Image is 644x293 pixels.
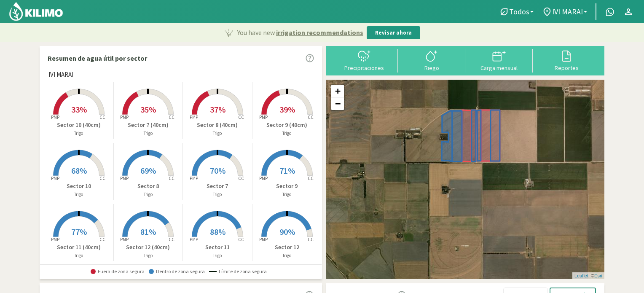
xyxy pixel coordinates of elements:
[509,7,529,16] span: Todos
[209,269,267,274] span: Límite de zona segura
[140,226,156,237] span: 81%
[114,182,183,191] p: Sector 8
[331,85,344,97] a: Zoom in
[468,65,530,71] div: Carga mensual
[120,237,129,242] tspan: PMP
[8,1,64,22] img: Kilimo
[149,269,205,274] span: Dentro de zona segura
[51,114,59,120] tspan: PMP
[120,175,129,181] tspan: PMP
[331,97,344,110] a: Zoom out
[238,237,244,242] tspan: CC
[533,49,600,71] button: Reportes
[574,273,588,278] a: Leaflet
[183,252,252,259] p: Trigo
[48,53,147,63] p: Resumen de agua útil por sector
[114,252,183,259] p: Trigo
[140,165,156,176] span: 69%
[190,175,198,181] tspan: PMP
[114,243,183,252] p: Sector 12 (40cm)
[367,26,420,40] button: Revisar ahora
[210,226,225,237] span: 88%
[169,175,175,181] tspan: CC
[308,237,314,242] tspan: CC
[259,237,268,242] tspan: PMP
[44,121,113,129] p: Sector 10 (40cm)
[210,104,225,115] span: 37%
[333,65,395,71] div: Precipitaciones
[252,252,322,259] p: Trigo
[252,121,322,129] p: Sector 9 (40cm)
[238,114,244,120] tspan: CC
[140,104,156,115] span: 35%
[44,191,113,198] p: Trigo
[183,121,252,129] p: Sector 8 (40cm)
[183,243,252,252] p: Sector 11
[252,243,322,252] p: Sector 12
[259,114,268,120] tspan: PMP
[114,121,183,129] p: Sector 7 (40cm)
[259,175,268,181] tspan: PMP
[330,49,398,71] button: Precipitaciones
[71,104,87,115] span: 33%
[99,237,105,242] tspan: CC
[71,165,87,176] span: 68%
[276,27,363,38] span: irrigation recommendations
[190,237,198,242] tspan: PMP
[552,7,583,16] span: IVI MARAI
[44,182,113,191] p: Sector 10
[398,49,465,71] button: Riego
[375,29,412,37] p: Revisar ahora
[252,182,322,191] p: Sector 9
[183,182,252,191] p: Sector 7
[308,175,314,181] tspan: CC
[238,175,244,181] tspan: CC
[51,175,59,181] tspan: PMP
[114,130,183,137] p: Trigo
[252,130,322,137] p: Trigo
[71,226,87,237] span: 77%
[114,191,183,198] p: Trigo
[465,49,533,71] button: Carga mensual
[237,27,363,38] p: You have new
[183,191,252,198] p: Trigo
[91,269,145,274] span: Fuera de zona segura
[400,65,463,71] div: Riego
[594,273,602,278] a: Esri
[169,237,175,242] tspan: CC
[44,252,113,259] p: Trigo
[308,114,314,120] tspan: CC
[535,65,598,71] div: Reportes
[169,114,175,120] tspan: CC
[44,130,113,137] p: Trigo
[190,114,198,120] tspan: PMP
[279,165,295,176] span: 71%
[99,175,105,181] tspan: CC
[183,130,252,137] p: Trigo
[572,272,604,280] div: | ©
[279,104,295,115] span: 39%
[48,70,73,80] span: IVI MARAI
[279,226,295,237] span: 90%
[99,114,105,120] tspan: CC
[252,191,322,198] p: Trigo
[51,237,59,242] tspan: PMP
[120,114,129,120] tspan: PMP
[44,243,113,252] p: Sector 11 (40cm)
[210,165,225,176] span: 70%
